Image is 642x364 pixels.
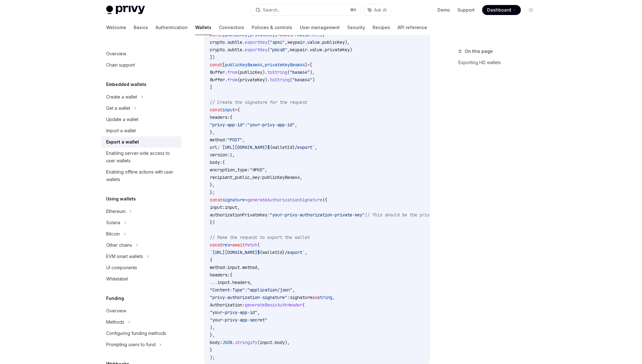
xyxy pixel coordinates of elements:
span: , [332,295,335,300]
span: headers: [210,114,230,120]
span: "your-privy-app-id" [210,310,257,315]
a: Welcome [106,20,126,35]
span: ) [350,47,352,53]
div: Enabling offline actions with user wallets [106,168,177,183]
span: input [225,205,237,210]
span: , [300,174,302,180]
span: . [242,39,245,45]
span: url: [210,144,220,150]
span: fetch [245,242,257,248]
span: ( [237,69,240,75]
span: } [282,250,285,255]
span: method [242,265,257,270]
span: ( [290,77,292,83]
a: Demo [437,7,450,13]
span: { [210,257,212,263]
span: = [307,62,310,68]
span: ). [262,69,267,75]
div: Enabling server-side access to user wallets [106,149,177,164]
span: "base64" [290,69,310,75]
span: ] [210,84,212,90]
span: version: [210,152,230,158]
span: . [322,47,325,53]
span: generateBasicAuthHeader [245,302,302,308]
span: await [232,242,245,248]
a: Update a wallet [101,114,181,125]
span: : [245,122,247,128]
span: input [217,280,230,285]
span: as [312,295,317,300]
a: Configuring funding methods [101,328,181,339]
span: , [292,287,295,293]
div: Chain support [106,61,135,69]
span: ), [345,39,350,45]
span: ), [285,340,290,345]
div: Prompting users to fund [106,341,156,348]
div: EVM smart wallets [106,253,143,260]
div: Overview [106,307,126,315]
span: : [287,295,290,300]
div: Bitcoin [106,230,120,238]
span: { [237,107,240,113]
span: res [222,242,230,248]
span: "your-privy-app-id" [247,122,295,128]
span: ⌘ K [350,8,357,13]
span: headers [232,280,250,285]
span: } [210,347,212,353]
span: ] [305,62,307,68]
span: . [225,39,227,45]
span: `[URL][DOMAIN_NAME] [220,144,267,150]
span: // This should be the private key of your authorization key [365,212,512,218]
span: input [222,107,235,113]
span: ( [302,302,305,308]
a: Exporting HD wallets [458,58,541,68]
span: privateKeyBase64 [265,62,305,68]
span: }, [210,332,215,338]
span: JSON [222,340,232,345]
span: "privy-authorization-signature" [210,295,287,300]
span: { [230,272,232,278]
div: Ethereum [106,208,126,215]
div: Search... [263,6,280,14]
button: Toggle dark mode [526,5,536,15]
img: light logo [106,6,145,14]
span: , [232,152,235,158]
div: Configuring funding methods [106,330,166,337]
span: const [210,197,222,203]
span: . [320,39,322,45]
span: signature [290,295,312,300]
span: . [240,265,242,270]
span: /export` [295,144,315,150]
a: Support [457,7,475,13]
span: subtle [227,47,242,53]
span: , [262,62,265,68]
span: input [260,340,272,345]
div: Update a wallet [106,116,138,123]
a: User management [300,20,340,35]
span: , [257,265,260,270]
span: "application/json" [247,287,292,293]
span: ( [267,39,270,45]
span: from [227,69,237,75]
span: // Make the request to export the wallet [210,235,310,240]
span: . [305,39,307,45]
span: On this page [465,48,493,55]
span: subtle [227,39,242,45]
span: "your-privy-app-secret" [210,317,267,323]
div: Methods [106,318,124,326]
span: = [245,197,247,203]
span: body: [210,340,222,345]
span: from [227,77,237,83]
span: publicKey [240,69,262,75]
span: { [222,159,225,165]
h5: Funding [106,295,124,302]
span: }; [210,190,215,195]
div: Other chains [106,241,132,249]
a: Dashboard [482,5,521,15]
a: Whitelabel [101,273,181,285]
span: ( [287,69,290,75]
span: `[URL][DOMAIN_NAME] [210,250,257,255]
span: . [225,47,227,53]
span: . [225,77,227,83]
a: Enabling offline actions with user wallets [101,166,181,185]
